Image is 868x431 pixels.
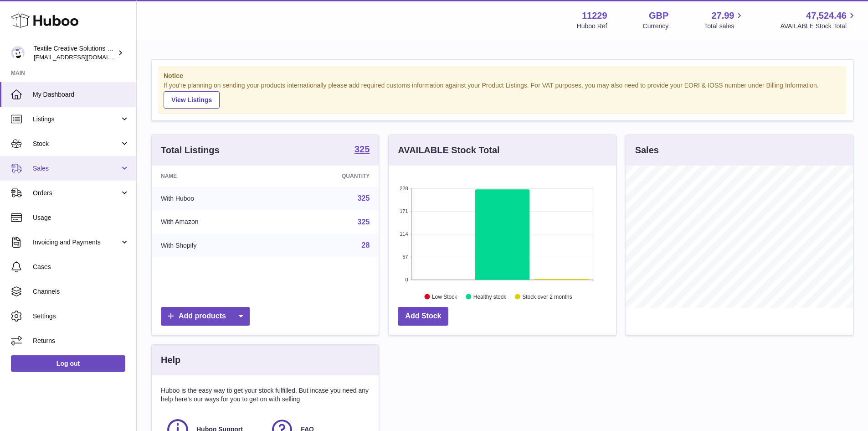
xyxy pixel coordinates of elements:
[164,72,841,80] strong: Notice
[354,145,370,154] strong: 325
[161,354,180,366] h3: Help
[577,22,607,31] div: Huboo Ref
[358,218,370,226] a: 325
[33,287,129,296] span: Channels
[33,189,120,197] span: Orders
[582,10,607,22] strong: 11229
[403,254,408,260] text: 57
[164,91,220,109] a: View Listings
[358,194,370,202] a: 325
[711,10,734,22] span: 27.99
[398,144,499,156] h3: AVAILABLE Stock Total
[649,10,668,22] strong: GBP
[362,241,370,249] a: 28
[33,213,129,222] span: Usage
[34,44,116,62] div: Textile Creative Solutions Limited
[152,166,276,187] th: Name
[400,208,408,214] text: 171
[33,164,120,173] span: Sales
[33,312,129,321] span: Settings
[152,187,276,210] td: With Huboo
[33,238,120,247] span: Invoicing and Payments
[276,166,379,187] th: Quantity
[704,22,745,31] span: Total sales
[164,81,841,109] div: If you're planning on sending your products internationally please add required customs informati...
[635,144,659,156] h3: Sales
[161,144,220,156] h3: Total Listings
[33,337,129,345] span: Returns
[523,293,572,300] text: Stock over 2 months
[161,386,370,404] p: Huboo is the easy way to get your stock fulfilled. But incase you need any help here's our ways f...
[152,234,276,257] td: With Shopify
[704,10,745,31] a: 27.99 Total sales
[161,307,250,326] a: Add products
[354,145,370,156] a: 325
[33,115,120,124] span: Listings
[400,231,408,237] text: 114
[406,277,408,282] text: 0
[11,46,25,60] img: sales@textilecreativesolutions.co.uk
[400,186,408,191] text: 228
[398,307,448,326] a: Add Stock
[33,263,129,271] span: Cases
[780,10,857,31] a: 47,524.46 AVAILABLE Stock Total
[780,22,857,31] span: AVAILABLE Stock Total
[806,10,847,22] span: 47,524.46
[33,90,129,99] span: My Dashboard
[33,140,120,148] span: Stock
[643,22,669,31] div: Currency
[34,53,134,61] span: [EMAIL_ADDRESS][DOMAIN_NAME]
[152,210,276,234] td: With Amazon
[11,355,125,372] a: Log out
[432,293,457,300] text: Low Stock
[473,293,507,300] text: Healthy stock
